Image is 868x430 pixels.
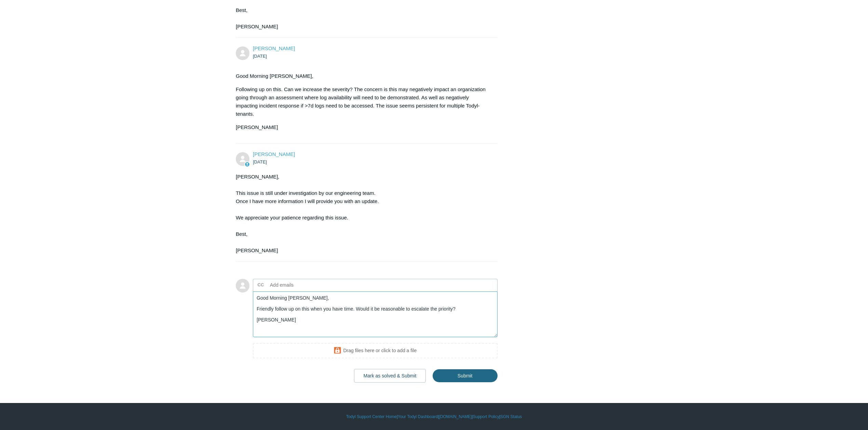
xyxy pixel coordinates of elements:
a: Your Todyl Dashboard [398,414,438,420]
textarea: Add your reply [253,291,498,338]
button: Mark as solved & Submit [354,369,426,383]
span: Kris Haire [253,151,295,157]
time: 09/29/2025, 09:07 [253,159,267,164]
time: 09/29/2025, 08:02 [253,54,267,59]
a: [PERSON_NAME] [253,151,295,157]
p: Following up on this. Can we increase the severity? The concern is this may negatively impact an ... [236,85,491,118]
a: [DOMAIN_NAME] [439,414,472,420]
p: [PERSON_NAME] [236,123,491,131]
div: [PERSON_NAME], This issue is still under investigation by our engineering team. Once I have more ... [236,173,491,255]
span: Jesse Espaillat [253,45,295,51]
input: Submit [433,369,498,382]
a: Support Policy [473,414,499,420]
a: Todyl Support Center Home [346,414,397,420]
a: SGN Status [500,414,522,420]
a: [PERSON_NAME] [253,45,295,51]
p: Good Morning [PERSON_NAME], [236,72,491,80]
label: CC [258,280,264,290]
input: Add emails [267,280,341,290]
div: | | | | [236,414,632,420]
